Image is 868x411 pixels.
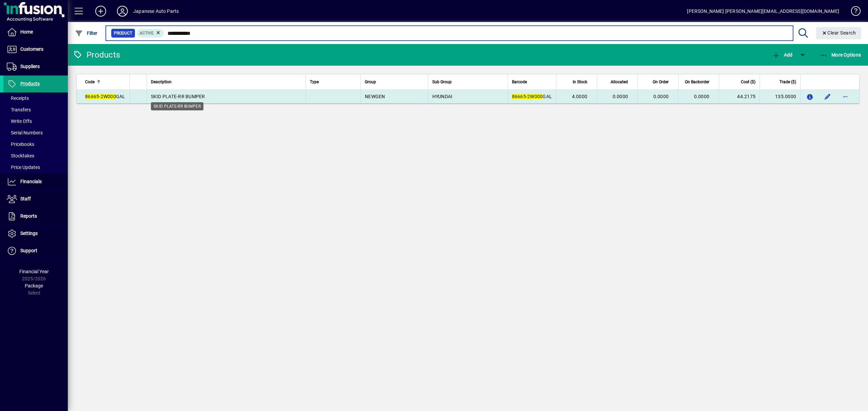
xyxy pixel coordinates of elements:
a: Financials [3,173,68,190]
div: Products [73,49,120,60]
a: Staff [3,191,68,208]
button: Edit [822,91,833,102]
a: Transfers [3,104,68,115]
td: 135.0000 [759,90,800,103]
div: On Backorder [683,78,715,86]
a: Write Offs [3,115,68,127]
span: HYUNDAI [432,94,453,99]
a: Price Updates [3,161,68,173]
span: Active [140,31,154,36]
span: Allocated [611,78,628,86]
span: On Backorder [685,78,709,86]
span: 0.0000 [613,94,628,99]
div: [PERSON_NAME] [PERSON_NAME][EMAIL_ADDRESS][DOMAIN_NAME] [687,6,839,17]
a: Pricebooks [3,138,68,150]
span: Serial Numbers [7,130,43,135]
span: Barcode [512,78,527,86]
span: NEWGEN [365,94,385,99]
div: SKID PLATE-RR BUMPER [151,102,203,110]
a: Suppliers [3,58,68,75]
span: Group [365,78,376,86]
span: Package [25,283,43,288]
a: Receipts [3,92,68,104]
button: Add [770,49,794,61]
span: Financial Year [19,269,49,274]
span: Receipts [7,95,29,101]
span: GAL [85,94,125,99]
span: More Options [820,52,861,58]
span: Type [310,78,319,86]
a: Home [3,24,68,41]
span: Filter [75,30,98,36]
div: Type [310,78,356,86]
span: Code [85,78,95,86]
a: Reports [3,208,68,225]
a: Stocktakes [3,150,68,161]
em: 86665-2W000 [85,94,116,99]
span: Cost ($) [741,78,755,86]
span: Write Offs [7,118,32,124]
span: Description [151,78,172,86]
span: Home [20,29,33,35]
div: In Stock [560,78,593,86]
span: On Order [653,78,669,86]
div: Japanese Auto Parts [133,6,179,17]
span: Customers [20,46,43,52]
div: Barcode [512,78,552,86]
td: 44.2175 [719,90,759,103]
span: 0.0000 [694,94,710,99]
button: Clear [816,27,862,39]
span: Pricebooks [7,142,34,147]
span: Trade ($) [780,78,796,86]
div: Description [151,78,302,86]
span: 4.0000 [572,94,588,99]
mat-chip: Activation Status: Active [137,29,164,38]
div: Code [85,78,125,86]
span: Suppliers [20,64,40,69]
button: More Options [818,49,863,61]
a: Settings [3,225,68,242]
span: Staff [20,196,31,201]
button: More options [840,91,851,102]
span: Transfers [7,107,31,112]
span: 0.0000 [653,94,669,99]
span: Add [772,52,792,58]
a: Serial Numbers [3,127,68,138]
span: Sub Group [432,78,452,86]
span: Settings [20,231,38,236]
button: Add [90,5,112,17]
button: Filter [73,27,99,39]
span: GAL [512,94,552,99]
span: Stocktakes [7,153,34,158]
span: In Stock [573,78,587,86]
button: Profile [112,5,133,17]
div: Sub Group [432,78,504,86]
em: 86665-2W000 [512,94,543,99]
span: Clear Search [822,30,856,36]
span: Products [20,81,40,86]
span: Price Updates [7,165,40,170]
span: SKID PLATE-RR BUMPER [151,94,205,99]
div: Allocated [601,78,634,86]
div: On Order [642,78,675,86]
a: Customers [3,41,68,58]
a: Knowledge Base [846,1,860,23]
span: Reports [20,213,37,219]
a: Support [3,242,68,259]
span: Financials [20,179,42,184]
div: Group [365,78,423,86]
span: Product [114,30,132,37]
span: Support [20,248,37,253]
